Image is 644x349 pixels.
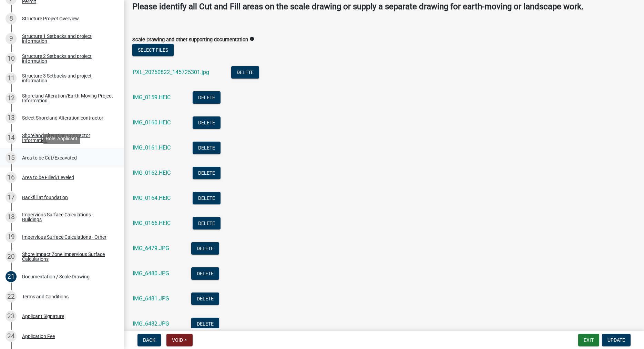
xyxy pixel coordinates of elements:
[193,195,221,202] wm-modal-confirm: Delete Document
[6,291,17,302] div: 22
[22,34,113,43] div: Structure 1 Setbacks and project information
[193,217,221,229] button: Delete
[43,134,80,144] div: Role: Applicant
[172,337,183,343] span: Void
[132,2,583,11] strong: Please identify all Cut and Fill areas on the scale drawing or supply a separate drawing for eart...
[191,318,219,330] button: Delete
[193,120,221,126] wm-modal-confirm: Delete Document
[191,296,219,302] wm-modal-confirm: Delete Document
[191,271,219,277] wm-modal-confirm: Delete Document
[22,133,113,143] div: Shoreland Alteration Contractor Information
[6,251,17,262] div: 20
[607,337,625,343] span: Update
[133,144,171,151] a: IMG_0161.HEIC
[137,334,161,346] button: Back
[6,73,17,84] div: 11
[133,295,169,302] a: IMG_6481.JPG
[578,334,599,346] button: Exit
[6,53,17,64] div: 10
[22,314,64,319] div: Applicant Signature
[22,235,106,239] div: Impervious Surface Calculations - Other
[133,170,171,176] a: IMG_0162.HEIC
[193,116,221,129] button: Delete
[132,38,248,42] label: Scale Drawing and other supporting documentation
[191,267,219,280] button: Delete
[193,95,221,101] wm-modal-confirm: Delete Document
[193,220,221,227] wm-modal-confirm: Delete Document
[22,212,113,222] div: Impervious Surface Calculations - Buildings
[191,292,219,305] button: Delete
[22,155,77,160] div: Area to be Cut/Excavated
[6,212,17,223] div: 18
[22,54,113,63] div: Structure 2 Setbacks and project information
[6,93,17,104] div: 12
[22,334,55,339] div: Application Fee
[6,132,17,143] div: 14
[6,331,17,342] div: 24
[133,195,171,201] a: IMG_0164.HEIC
[6,192,17,203] div: 17
[6,33,17,44] div: 9
[193,145,221,152] wm-modal-confirm: Delete Document
[166,334,193,346] button: Void
[133,69,209,75] a: PXL_20250822_145725301.jpg
[193,142,221,154] button: Delete
[6,152,17,163] div: 15
[191,321,219,328] wm-modal-confirm: Delete Document
[6,311,17,322] div: 23
[6,13,17,24] div: 8
[22,175,74,180] div: Area to be Filled/Leveled
[22,73,113,83] div: Structure 3 Setbacks and project information
[6,271,17,282] div: 21
[249,37,254,41] i: info
[22,115,103,120] div: Select Shoreland Alteration contractor
[133,270,169,277] a: IMG_6480.JPG
[133,320,169,327] a: IMG_6482.JPG
[22,252,113,261] div: Shore Impact Zone Impervious Surface Calculations
[22,93,113,103] div: Shoreland Alteration/Earth-Moving Project Information
[22,294,69,299] div: Terms and Conditions
[602,334,631,346] button: Update
[133,245,169,252] a: IMG_6479.JPG
[22,274,90,279] div: Documentation / Scale Drawing
[22,195,68,200] div: Backfill at foundation
[231,66,259,79] button: Delete
[6,112,17,123] div: 13
[133,220,171,226] a: IMG_0166.HEIC
[133,119,171,126] a: IMG_0160.HEIC
[231,70,259,76] wm-modal-confirm: Delete Document
[193,170,221,177] wm-modal-confirm: Delete Document
[6,232,17,243] div: 19
[191,246,219,252] wm-modal-confirm: Delete Document
[22,16,79,21] div: Structure Project Overview
[193,91,221,104] button: Delete
[132,44,174,56] button: Select files
[193,192,221,204] button: Delete
[6,172,17,183] div: 16
[133,94,171,101] a: IMG_0159.HEIC
[143,337,155,343] span: Back
[193,167,221,179] button: Delete
[191,242,219,255] button: Delete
